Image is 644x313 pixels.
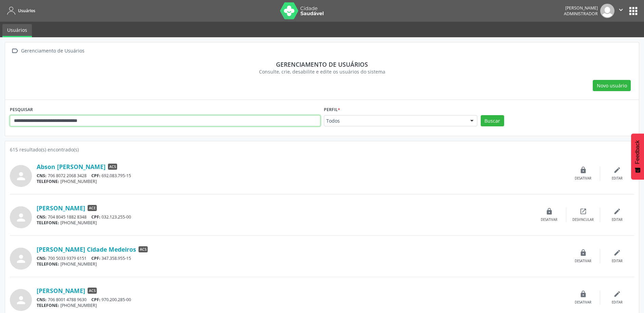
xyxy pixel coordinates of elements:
i: edit [613,208,621,215]
div: 700 5033 9379 6151 347.358.955-15 [37,255,566,261]
span: Novo usuário [597,82,627,89]
span: CPF: [91,214,100,220]
span: TELEFONE: [37,261,59,267]
a: [PERSON_NAME] [37,204,85,212]
div: 615 resultado(s) encontrado(s) [10,146,634,153]
img: img [600,4,614,18]
button: Feedback - Mostrar pesquisa [631,133,644,180]
div: [PHONE_NUMBER] [37,302,566,308]
div: [PHONE_NUMBER] [37,261,566,267]
i: lock [579,249,587,256]
span: ACE [88,205,97,211]
button: Novo usuário [593,80,631,91]
span: CPF: [91,173,100,179]
span: ACS [88,288,97,294]
div: 706 8072 2068 3428 692.083.795-15 [37,173,566,179]
div: [PERSON_NAME] [564,5,598,11]
a: Usuários [2,24,32,37]
span: CNS: [37,214,47,220]
i: lock [579,290,587,298]
div: Editar [612,300,623,305]
label: PESQUISAR [10,105,33,115]
div: Consulte, crie, desabilite e edite os usuários do sistema [15,68,629,75]
i: edit [613,249,621,256]
i: edit [613,166,621,174]
div: Gerenciamento de Usuários [20,46,86,56]
i: lock [579,166,587,174]
i:  [617,6,625,14]
div: 704 8045 1882 8348 032.123.255-00 [37,214,532,220]
span: ACS [139,246,148,252]
span: CPF: [91,297,100,302]
span: Feedback [634,140,641,164]
a: Usuários [5,5,35,16]
span: TELEFONE: [37,302,59,308]
button:  [614,4,627,18]
i: person [15,294,27,306]
div: Gerenciamento de usuários [15,61,629,68]
div: 706 8001 4788 9630 970.200.285-00 [37,297,566,302]
a: [PERSON_NAME] Cidade Medeiros [37,246,136,253]
a:  Gerenciamento de Usuários [10,46,86,56]
span: Todos [326,118,463,124]
button: Buscar [481,115,504,127]
span: TELEFONE: [37,179,59,184]
div: Desvincular [572,217,594,222]
span: CNS: [37,173,47,179]
div: [PHONE_NUMBER] [37,179,566,184]
i: lock [546,208,553,215]
div: Editar [612,217,623,222]
span: CPF: [91,255,100,261]
i: person [15,211,27,224]
div: [PHONE_NUMBER] [37,220,532,226]
div: Desativar [575,259,591,264]
span: TELEFONE: [37,220,59,226]
i: open_in_new [579,208,587,215]
i:  [10,46,20,56]
div: Desativar [541,217,557,222]
div: Editar [612,259,623,264]
span: Usuários [18,8,35,14]
i: person [15,253,27,265]
span: CNS: [37,255,47,261]
button: apps [627,5,639,17]
a: Abson [PERSON_NAME] [37,163,106,170]
div: Desativar [575,176,591,181]
div: Editar [612,176,623,181]
i: person [15,170,27,182]
a: [PERSON_NAME] [37,287,85,294]
span: ACS [108,164,117,170]
span: Administrador [564,11,598,17]
span: CNS: [37,297,47,302]
div: Desativar [575,300,591,305]
i: edit [613,290,621,298]
label: Perfil [324,105,340,115]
